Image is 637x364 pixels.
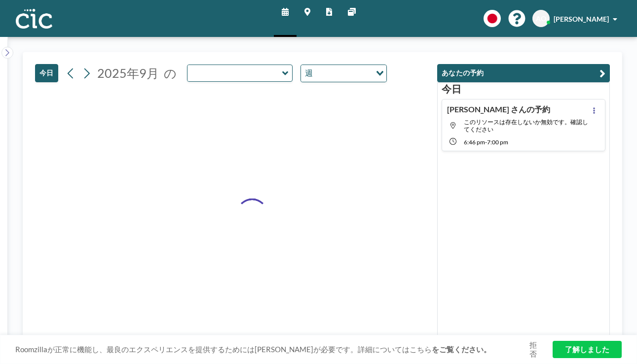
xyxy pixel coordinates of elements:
[15,345,525,354] span: Roomzillaが正常に機能し、最良のエクスペリエンスを提供するためには[PERSON_NAME]が必要です。詳細についてはこちら
[525,340,540,359] a: 拒否
[164,66,177,81] span: の
[301,65,386,82] div: Search for option
[316,67,370,80] input: Search for option
[464,138,485,146] span: 6:46 PM
[303,67,315,80] span: 週
[464,118,588,133] span: このリソースは存在しないか無効です。確認してください
[16,9,52,29] img: organization-logo
[437,64,610,82] button: あなたの予約
[447,104,550,114] h4: [PERSON_NAME] さんの予約
[97,66,159,80] span: 2025年9月
[487,138,508,146] span: 7:00 PM
[554,15,609,23] span: [PERSON_NAME]
[485,138,487,146] span: -
[553,341,622,358] a: 了解しました
[536,14,546,23] span: AO
[442,83,605,95] h3: 今日
[35,64,58,82] button: 今日
[432,345,491,354] a: をご覧ください。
